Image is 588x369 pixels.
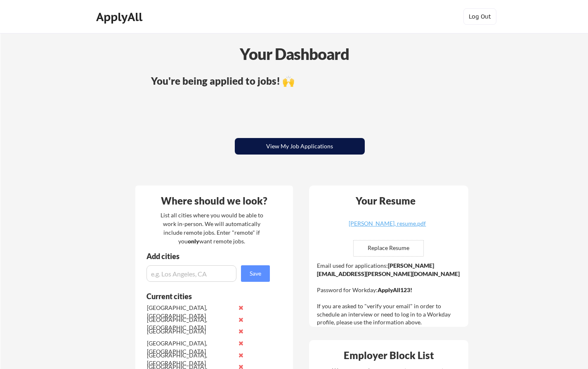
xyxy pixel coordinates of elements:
[312,350,466,360] div: Employer Block List
[378,286,412,293] strong: ApplyAll123!
[151,76,449,86] div: You're being applied to jobs! 🙌
[338,221,437,226] div: [PERSON_NAME], resume.pdf
[147,316,234,332] div: [GEOGRAPHIC_DATA], [GEOGRAPHIC_DATA]
[147,339,234,355] div: [GEOGRAPHIC_DATA], [GEOGRAPHIC_DATA]
[188,238,199,245] strong: only
[317,262,463,326] div: Email used for applications: Password for Workday: If you are asked to "verify your email" in ord...
[241,265,270,282] button: Save
[338,221,437,233] a: [PERSON_NAME], resume.pdf
[155,211,269,245] div: List all cities where you would be able to work in-person. We will automatically include remote j...
[147,351,234,367] div: [GEOGRAPHIC_DATA], [GEOGRAPHIC_DATA]
[1,42,588,66] div: Your Dashboard
[147,327,234,336] div: [GEOGRAPHIC_DATA]
[146,293,261,300] div: Current cities
[317,262,460,277] strong: [PERSON_NAME][EMAIL_ADDRESS][PERSON_NAME][DOMAIN_NAME]
[146,265,236,282] input: e.g. Los Angeles, CA
[96,10,145,24] div: ApplyAll
[146,252,272,260] div: Add cities
[345,196,427,206] div: Your Resume
[463,8,496,25] button: Log Out
[137,196,291,206] div: Where should we look?
[147,304,234,320] div: [GEOGRAPHIC_DATA], [GEOGRAPHIC_DATA]
[235,138,365,155] button: View My Job Applications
